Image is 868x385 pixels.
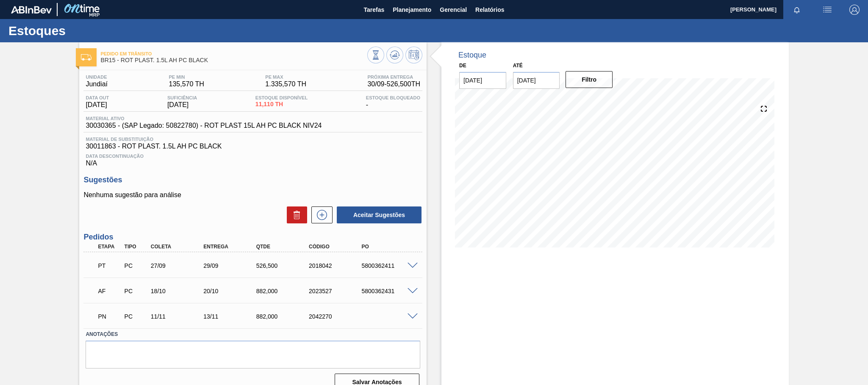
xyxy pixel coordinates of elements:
[96,244,123,250] div: Etapa
[201,288,261,294] div: 20/10/2025
[513,63,523,69] label: Até
[86,137,420,142] span: Material de Substituição
[201,244,261,250] div: Entrega
[440,5,467,15] span: Gerencial
[366,95,420,100] span: Estoque Bloqueado
[86,74,108,80] span: Unidade
[513,72,560,89] input: dd/mm/yyyy
[169,80,204,88] span: 135,570 TH
[255,101,308,107] span: 11,110 TH
[83,176,422,184] h3: Sugestões
[307,244,366,250] div: Código
[475,5,504,15] span: Relatórios
[122,244,150,250] div: Tipo
[98,288,121,294] p: AF
[149,262,208,269] div: 27/09/2025
[86,143,420,150] span: 30011863 - ROT PLAST. 1.5L AH PC BLACK
[86,122,322,129] span: 30030365 - (SAP Legado: 50822780) - ROT PLAST 15L AH PC BLACK NIV24
[96,282,123,300] div: Aguardando Faturamento
[167,101,197,109] span: [DATE]
[100,57,367,63] span: BR15 - ROT PLAST. 1.5L AH PC BLACK
[81,54,92,60] img: Ícone
[458,51,486,60] div: Estoque
[83,191,422,199] p: Nenhuma sugestão para análise
[86,328,420,341] label: Anotações
[86,101,109,109] span: [DATE]
[459,72,506,89] input: dd/mm/yyyy
[367,47,384,63] button: Visão Geral dos Estoques
[333,206,422,224] div: Aceitar Sugestões
[307,288,366,294] div: 2023527
[201,313,261,320] div: 13/11/2025
[86,154,420,159] span: Data Descontinuação
[100,51,367,56] span: Pedido em Trânsito
[386,47,403,63] button: Atualizar Gráfico
[149,244,208,250] div: Coleta
[337,206,422,223] button: Aceitar Sugestões
[265,80,306,88] span: 1.335,570 TH
[822,5,832,15] img: userActions
[86,95,109,100] span: Data out
[149,288,208,294] div: 18/10/2025
[122,313,150,320] div: Pedido de Compra
[201,262,261,269] div: 29/09/2025
[360,262,419,269] div: 5800362411
[307,206,333,223] div: Nova sugestão
[255,95,308,100] span: Estoque Disponível
[86,116,322,121] span: Material ativo
[254,262,313,269] div: 526,500
[367,80,420,88] span: 30/09 - 526,500 TH
[405,47,422,63] button: Programar Estoque
[360,288,419,294] div: 5800362431
[122,288,150,294] div: Pedido de Compra
[254,313,313,320] div: 882,000
[307,313,366,320] div: 2042270
[566,71,613,88] button: Filtro
[149,313,208,320] div: 11/11/2025
[367,74,420,80] span: Próxima Entrega
[122,262,150,269] div: Pedido de Compra
[96,256,123,275] div: Pedido em Trânsito
[254,288,313,294] div: 882,000
[83,233,422,242] h3: Pedidos
[96,307,123,326] div: Pedido em Negociação
[393,5,431,15] span: Planejamento
[364,95,422,109] div: -
[783,4,810,16] button: Notificações
[83,150,422,167] div: N/A
[8,26,159,36] h1: Estoques
[849,5,860,15] img: Logout
[360,244,419,250] div: PO
[167,95,197,100] span: Suficiência
[363,5,384,15] span: Tarefas
[265,74,306,80] span: PE MAX
[98,313,121,320] p: PN
[254,244,313,250] div: Qtde
[11,6,52,14] img: TNhmsLtSVTkK8tSr43FrP2fwEKptu5GPRR3wAAAABJRU5ErkJggg==
[98,262,121,269] p: PT
[86,80,108,88] span: Jundiaí
[307,262,366,269] div: 2018042
[169,74,204,80] span: PE MIN
[459,63,466,69] label: De
[283,206,307,223] div: Excluir Sugestões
